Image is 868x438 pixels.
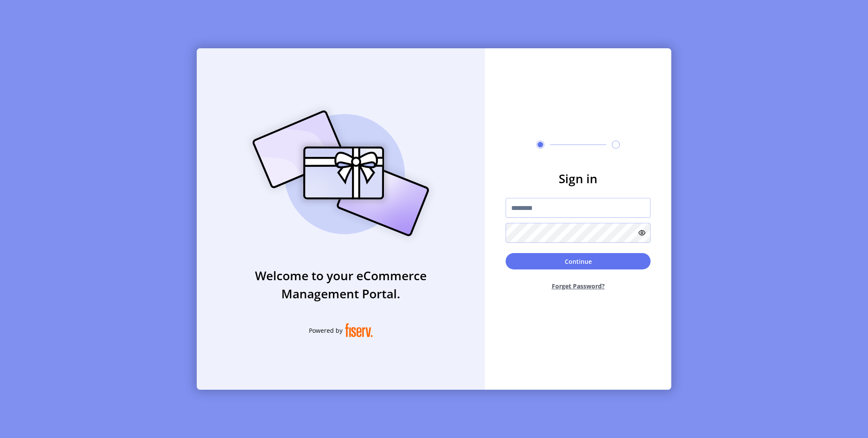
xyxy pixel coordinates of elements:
img: card_Illustration.svg [239,101,442,246]
h3: Welcome to your eCommerce Management Portal. [197,266,485,303]
h3: Sign in [506,169,651,188]
button: Continue [506,253,651,269]
button: Forget Password? [506,275,651,297]
span: Powered by [309,326,343,335]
